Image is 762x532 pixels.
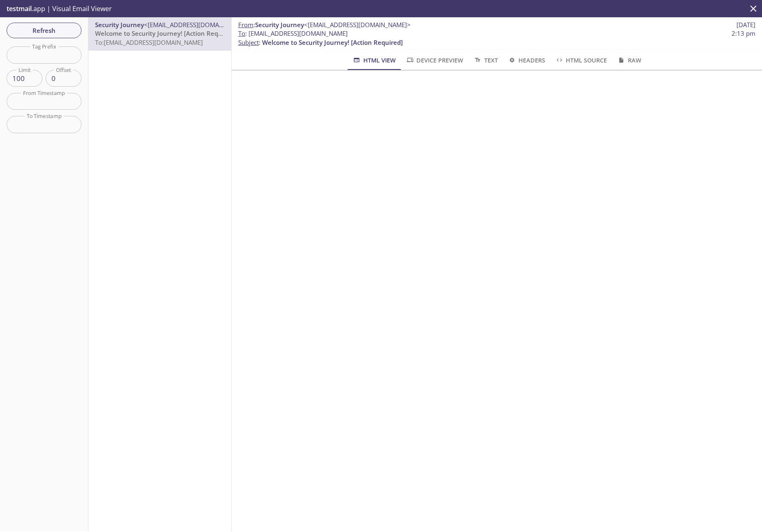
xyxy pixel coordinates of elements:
span: Security Journey [95,21,144,29]
span: Welcome to Security Journey! [Action Required] [95,29,236,37]
span: 2:13 pm [732,29,755,38]
span: Device Preview [406,55,463,65]
span: Welcome to Security Journey! [Action Required] [262,38,403,46]
span: HTML View [352,55,395,65]
span: Raw [617,55,641,65]
p: : [238,29,755,47]
div: Security Journey<[EMAIL_ADDRESS][DOMAIN_NAME]>Welcome to Security Journey! [Action Required]To:[E... [88,17,231,50]
span: <[EMAIL_ADDRESS][DOMAIN_NAME]> [144,21,251,29]
span: [DATE] [736,21,755,29]
span: To [238,29,245,37]
nav: emails [88,17,231,51]
span: <[EMAIL_ADDRESS][DOMAIN_NAME]> [304,21,411,29]
span: Headers [508,55,545,65]
span: : [238,21,411,29]
span: To: [EMAIL_ADDRESS][DOMAIN_NAME] [95,38,203,46]
span: Refresh [13,25,75,36]
span: Security Journey [255,21,304,29]
span: : [EMAIL_ADDRESS][DOMAIN_NAME] [238,29,348,38]
button: Refresh [7,23,81,38]
span: Subject [238,38,259,46]
span: HTML Source [555,55,607,65]
span: From [238,21,253,29]
span: Text [473,55,497,65]
span: testmail [7,4,32,13]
